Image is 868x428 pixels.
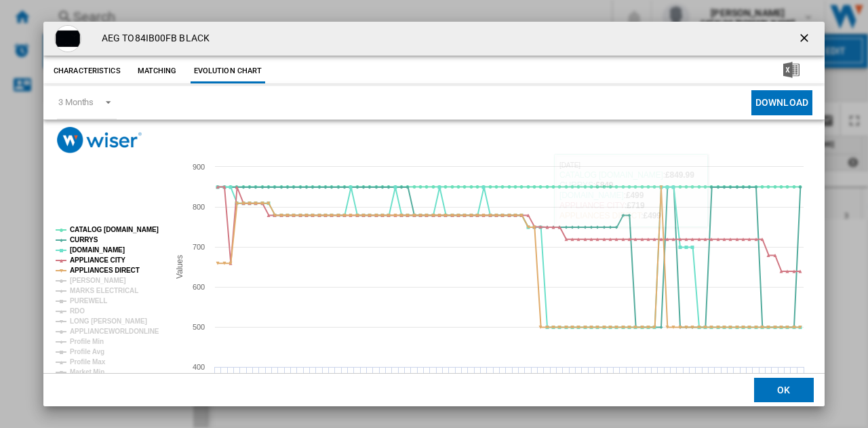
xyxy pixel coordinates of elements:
tspan: RDO [70,307,85,315]
tspan: PUREWELL [70,297,107,305]
tspan: APPLIANCEWORLDONLINE [70,328,159,335]
tspan: Profile Avg [70,348,104,355]
img: AEG-to84ib00fb-1.jpg [54,25,81,52]
tspan: Market Min [70,368,104,376]
tspan: [DOMAIN_NAME] [70,246,125,254]
img: logo_wiser_300x94.png [57,127,142,153]
h4: AEG TO84IB00FB BLACK [95,32,210,45]
tspan: 500 [193,323,205,331]
button: getI18NText('BUTTONS.CLOSE_DIALOG') [792,25,819,52]
tspan: CATALOG [DOMAIN_NAME] [70,226,159,233]
tspan: 600 [193,283,205,291]
button: Matching [127,59,187,83]
tspan: Values [175,255,184,279]
button: OK [754,378,814,402]
tspan: APPLIANCES DIRECT [70,267,140,274]
ng-md-icon: getI18NText('BUTTONS.CLOSE_DIALOG') [797,31,814,47]
button: Download in Excel [762,59,821,83]
div: 3 Months [58,97,94,107]
tspan: 700 [193,243,205,251]
tspan: 800 [193,203,205,211]
button: Download [751,90,812,115]
tspan: LONG [PERSON_NAME] [70,317,147,325]
tspan: APPLIANCE CITY [70,256,125,264]
tspan: Profile Max [70,358,106,366]
button: Evolution chart [191,59,266,83]
tspan: [PERSON_NAME] [70,277,126,284]
tspan: 400 [193,363,205,371]
md-dialog: Product popup [43,22,825,407]
tspan: MARKS ELECTRICAL [70,287,138,294]
tspan: CURRYS [70,236,98,244]
img: excel-24x24.png [783,62,800,78]
button: Characteristics [50,59,124,83]
tspan: Profile Min [70,338,104,345]
tspan: 900 [193,163,205,171]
